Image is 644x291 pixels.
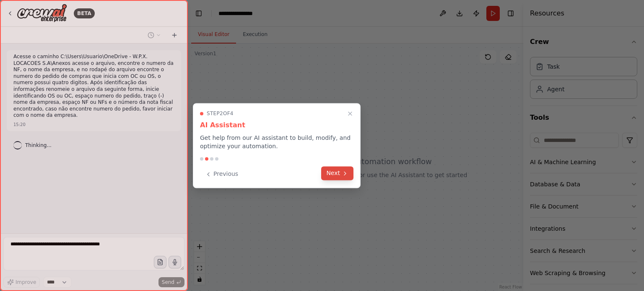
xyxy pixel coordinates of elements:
button: Next [321,166,353,180]
button: Previous [200,167,243,181]
button: Close walkthrough [345,108,355,118]
button: Hide left sidebar [193,8,205,19]
p: Get help from our AI assistant to build, modify, and optimize your automation. [200,134,353,150]
h3: AI Assistant [200,120,353,130]
span: Step 2 of 4 [207,110,234,117]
